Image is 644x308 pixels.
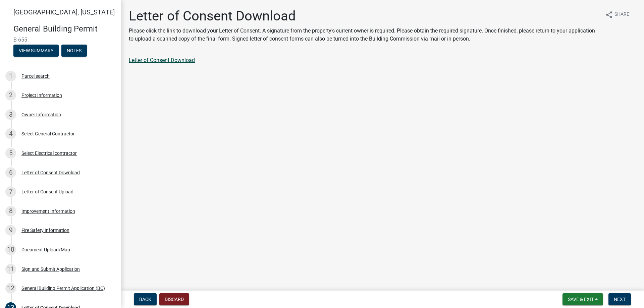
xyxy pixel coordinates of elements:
[61,48,87,54] wm-modal-confirm: Notes
[61,45,87,57] button: Notes
[129,57,195,63] a: Letter of Consent Download
[134,293,157,305] button: Back
[21,189,73,194] div: Letter of Consent Upload
[13,37,107,43] span: B-655
[21,228,69,233] div: Fire Safety Information
[21,151,77,156] div: Select Electrical contractor
[21,112,61,117] div: Owner Information
[5,90,16,101] div: 2
[608,293,631,305] button: Next
[614,297,626,302] span: Next
[21,74,50,78] div: Parcel search
[605,11,613,19] i: share
[5,206,16,217] div: 8
[139,297,151,302] span: Back
[600,8,635,21] button: shareShare
[21,286,105,291] div: General Building Permit Application (BC)
[5,283,16,294] div: 12
[129,27,600,43] p: Please click the link to download your Letter of Consent. A signature from the property's current...
[5,225,16,236] div: 9
[129,8,600,24] h1: Letter of Consent Download
[614,11,629,19] span: Share
[21,170,80,175] div: Letter of Consent Download
[5,109,16,120] div: 3
[13,45,59,57] button: View Summary
[21,131,75,136] div: Select General Contractor
[5,71,16,81] div: 1
[562,293,603,305] button: Save & Exit
[568,297,594,302] span: Save & Exit
[5,186,16,197] div: 7
[21,247,70,252] div: Document Upload/Map
[21,267,80,271] div: Sign and Submit Application
[5,148,16,159] div: 5
[5,244,16,255] div: 10
[21,209,75,213] div: Improvement Information
[21,93,62,98] div: Project Information
[5,264,16,274] div: 11
[5,128,16,139] div: 4
[13,48,59,54] wm-modal-confirm: Summary
[13,24,115,34] h4: General Building Permit
[5,167,16,178] div: 6
[13,8,115,16] span: [GEOGRAPHIC_DATA], [US_STATE]
[159,293,189,305] button: Discard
